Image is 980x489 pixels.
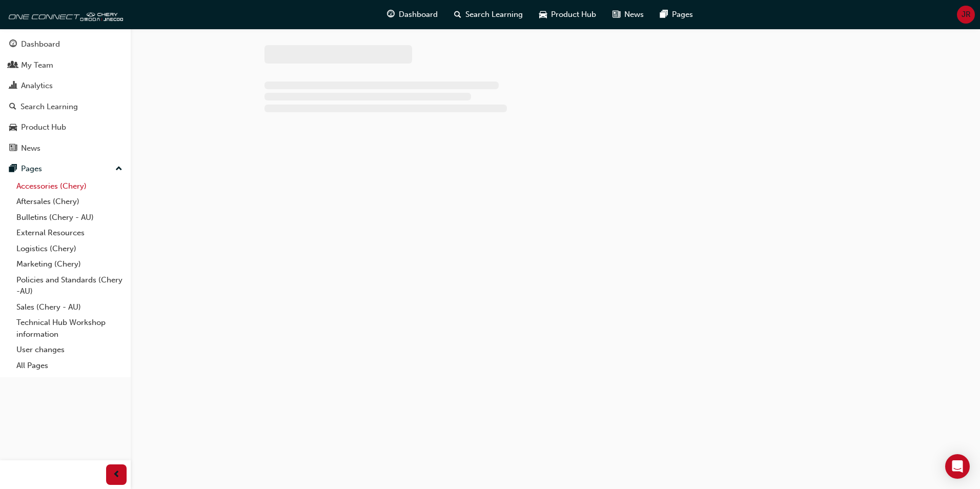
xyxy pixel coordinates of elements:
[672,9,693,21] span: Pages
[4,118,127,137] a: Product Hub
[539,8,547,21] span: car-icon
[21,38,60,50] div: Dashboard
[4,33,127,159] button: DashboardMy TeamAnalyticsSearch LearningProduct HubNews
[612,8,620,21] span: news-icon
[4,35,127,54] a: Dashboard
[4,159,127,178] button: Pages
[12,315,127,342] a: Technical Hub Workshop information
[4,76,127,95] a: Analytics
[551,9,596,21] span: Product Hub
[4,97,127,116] a: Search Learning
[9,123,17,132] span: car-icon
[9,81,17,91] span: chart-icon
[113,468,120,481] span: prev-icon
[5,4,123,25] img: oneconnect
[454,8,461,21] span: search-icon
[957,6,975,24] button: JR
[652,4,701,25] a: pages-iconPages
[21,142,40,154] div: News
[624,9,644,21] span: News
[9,165,17,174] span: pages-icon
[387,8,395,21] span: guage-icon
[9,144,17,153] span: news-icon
[9,103,16,112] span: search-icon
[21,121,66,133] div: Product Hub
[12,256,127,272] a: Marketing (Chery)
[21,163,42,175] div: Pages
[115,162,122,176] span: up-icon
[660,8,668,21] span: pages-icon
[4,56,127,75] a: My Team
[12,342,127,358] a: User changes
[9,40,17,49] span: guage-icon
[399,9,438,21] span: Dashboard
[465,9,523,21] span: Search Learning
[12,194,127,210] a: Aftersales (Chery)
[4,139,127,158] a: News
[12,178,127,194] a: Accessories (Chery)
[12,241,127,257] a: Logistics (Chery)
[21,59,53,71] div: My Team
[21,80,53,92] div: Analytics
[9,61,17,70] span: people-icon
[12,358,127,374] a: All Pages
[21,101,78,113] div: Search Learning
[962,9,971,21] span: JR
[12,225,127,241] a: External Resources
[12,210,127,226] a: Bulletins (Chery - AU)
[12,299,127,315] a: Sales (Chery - AU)
[945,454,970,479] div: Open Intercom Messenger
[379,4,446,25] a: guage-iconDashboard
[531,4,604,25] a: car-iconProduct Hub
[604,4,652,25] a: news-iconNews
[446,4,531,25] a: search-iconSearch Learning
[12,272,127,299] a: Policies and Standards (Chery -AU)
